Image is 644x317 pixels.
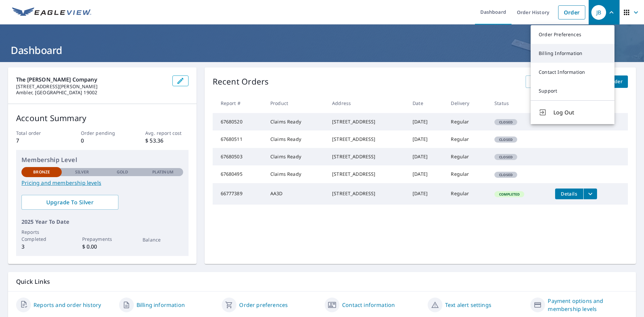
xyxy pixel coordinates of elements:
span: Completed [495,192,524,197]
td: [DATE] [407,148,445,165]
td: 66777389 [213,183,265,205]
p: Total order [16,129,59,137]
th: Report # [213,93,265,113]
td: [DATE] [407,183,445,205]
span: Closed [495,137,517,142]
a: Upgrade To Silver [21,195,118,210]
th: Product [265,93,327,113]
p: Gold [117,169,128,175]
span: Details [559,191,579,197]
th: Status [489,93,549,113]
a: Text alert settings [445,301,491,309]
a: Contact information [342,301,395,309]
td: Regular [445,130,489,148]
p: Prepayments [82,235,122,243]
td: Claims Ready [265,165,327,183]
a: Pricing and membership levels [21,179,183,187]
p: Quick Links [16,277,628,286]
p: Bronze [33,169,50,175]
th: Date [407,93,445,113]
a: Contact Information [531,63,614,82]
p: [STREET_ADDRESS][PERSON_NAME] [16,84,167,90]
td: Regular [445,165,489,183]
p: 3 [21,243,62,251]
th: Address [327,93,407,113]
img: EV Logo [12,7,91,17]
a: Reports and order history [34,301,101,309]
td: Regular [445,183,489,205]
td: AA3D [265,183,327,205]
h1: Dashboard [8,43,636,57]
a: Support [531,82,614,100]
p: 7 [16,137,59,145]
div: JB [591,5,606,20]
td: Claims Ready [265,130,327,148]
a: Billing information [137,301,185,309]
a: Order Preferences [531,25,614,44]
p: Balance [143,236,183,243]
p: Membership Level [21,155,183,164]
p: Ambler, [GEOGRAPHIC_DATA] 19002 [16,90,167,96]
span: Closed [495,172,517,177]
p: 0 [81,137,124,145]
p: $ 0.00 [82,243,122,251]
td: Claims Ready [265,148,327,165]
a: Billing Information [531,44,614,63]
a: Order [558,5,585,19]
p: The [PERSON_NAME] Company [16,75,167,84]
div: [STREET_ADDRESS] [332,171,402,177]
a: Payment options and membership levels [548,297,628,313]
div: [STREET_ADDRESS] [332,153,402,160]
td: Regular [445,113,489,130]
td: [DATE] [407,130,445,148]
p: Avg. report cost [145,129,188,137]
td: Regular [445,148,489,165]
span: Upgrade To Silver [27,199,113,206]
p: 2025 Year To Date [21,218,183,226]
button: detailsBtn-66777389 [555,189,583,199]
th: Delivery [445,93,489,113]
div: [STREET_ADDRESS] [332,136,402,143]
td: 67680520 [213,113,265,130]
span: Closed [495,155,517,159]
span: Closed [495,120,517,124]
p: $ 53.36 [145,137,188,145]
div: [STREET_ADDRESS] [332,118,402,125]
p: Silver [75,169,89,175]
p: Reports Completed [21,228,62,243]
td: 67680511 [213,130,265,148]
td: 67680503 [213,148,265,165]
a: Order preferences [239,301,288,309]
div: [STREET_ADDRESS] [332,190,402,197]
td: [DATE] [407,113,445,130]
a: View All Orders [526,75,573,88]
button: Log Out [531,100,614,124]
p: Order pending [81,129,124,137]
td: Claims Ready [265,113,327,130]
span: Log Out [553,108,606,116]
p: Platinum [152,169,173,175]
p: Account Summary [16,112,189,124]
p: Recent Orders [213,75,269,88]
button: filesDropdownBtn-66777389 [583,189,597,199]
td: 67680495 [213,165,265,183]
td: [DATE] [407,165,445,183]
